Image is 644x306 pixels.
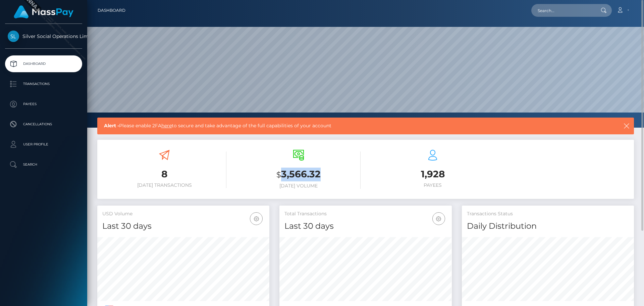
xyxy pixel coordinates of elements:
h5: Transactions Status [467,211,629,217]
h4: Last 30 days [102,220,264,232]
span: Silver Social Operations Limited [5,33,82,39]
p: Cancellations [8,119,79,129]
b: Alert - [104,123,119,129]
h6: [DATE] Transactions [102,182,226,188]
a: Payees [5,96,82,113]
a: Search [5,156,82,173]
p: User Profile [8,139,79,149]
p: Search [8,160,79,170]
h5: Total Transactions [284,211,446,217]
a: Dashboard [5,55,82,72]
p: Payees [8,99,79,109]
img: Silver Social Operations Limited [8,31,19,42]
h6: [DATE] Volume [236,183,361,189]
a: Cancellations [5,116,82,133]
a: User Profile [5,136,82,153]
h4: Daily Distribution [467,220,629,232]
img: MassPay Logo [14,5,73,18]
h3: 1,928 [371,168,495,181]
p: Transactions [8,79,79,89]
h4: Last 30 days [284,220,446,232]
input: Search... [531,4,594,17]
a: here [161,123,172,129]
small: $ [276,170,281,179]
h3: 3,566.32 [236,168,361,181]
h5: USD Volume [102,211,264,217]
h3: 8 [102,168,226,181]
span: Please enable 2FA to secure and take advantage of the full capabilities of your account [104,122,570,129]
a: Transactions [5,76,82,92]
a: Dashboard [98,3,125,17]
h6: Payees [371,182,495,188]
p: Dashboard [8,59,79,69]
